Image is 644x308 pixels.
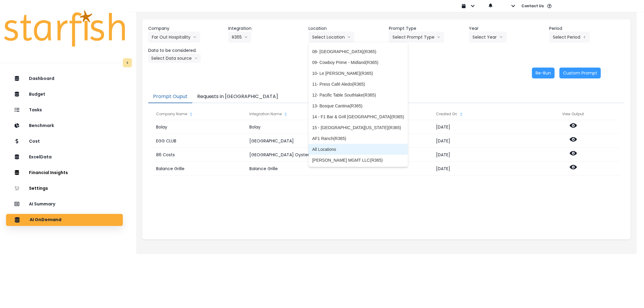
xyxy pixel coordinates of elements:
button: Dashboard [6,73,123,85]
p: Tasks [29,107,42,113]
p: AI Summary [29,202,55,207]
div: Balance Grille [246,162,339,176]
div: [GEOGRAPHIC_DATA] Oyster - [GEOGRAPHIC_DATA] [246,148,339,162]
p: ExcelData [29,154,52,160]
svg: arrow left line [583,34,586,40]
span: 11- Press Café Aledo(R365) [312,81,404,87]
button: R365arrow down line [228,32,252,43]
button: Far Out Hospitalityarrow down line [148,32,200,43]
div: [GEOGRAPHIC_DATA] [246,134,339,148]
button: Prompt Ouput [148,90,192,103]
header: Data to be considered. [148,47,224,54]
button: AI OnDemand [6,214,123,226]
div: [DATE] [433,148,526,162]
svg: arrow down line [195,55,198,61]
button: Custom Prompt [559,68,601,78]
button: Cost [6,135,123,148]
button: Select Periodarrow left line [549,32,590,43]
span: 12- Pacific Table Southlake(R365) [312,92,404,98]
button: AI Summary [6,198,123,210]
button: Tasks [6,104,123,116]
p: AI OnDemand [30,217,61,223]
div: Bolay [246,120,339,134]
span: 08- [GEOGRAPHIC_DATA](R365) [312,49,404,55]
svg: sort [459,112,464,117]
svg: sort [189,112,194,117]
button: Settings [6,183,123,195]
button: Select Locationarrow down line [309,32,354,43]
button: Select Data sourcearrow down line [148,54,201,63]
div: [DATE] [433,134,526,148]
button: Re-Run [532,68,555,78]
button: Select Prompt Typearrow down line [389,32,444,43]
div: Balance Grille [153,162,246,176]
header: Integration [228,25,304,32]
span: 15 - [GEOGRAPHIC_DATA][US_STATE](R365) [312,125,404,131]
svg: sort [283,112,288,117]
p: Dashboard [29,76,54,81]
button: Requests in [GEOGRAPHIC_DATA] [192,90,283,103]
div: [DATE] [433,120,526,134]
span: AF1 Ranch(R365) [312,135,404,141]
div: Integration Name [246,108,339,120]
div: View Output [527,108,620,120]
header: Year [469,25,545,32]
div: [DATE] [433,162,526,176]
span: 14 - F1 Bar & Grill [GEOGRAPHIC_DATA](R365) [312,114,404,120]
header: Period [549,25,625,32]
button: Benchmark [6,120,123,132]
p: Budget [29,92,45,97]
p: Benchmark [29,123,54,128]
svg: arrow down line [347,34,351,40]
button: Budget [6,88,123,100]
svg: arrow down line [437,34,441,40]
header: Prompt Type [389,25,464,32]
span: 13- Bosque Cantina(R365) [312,103,404,109]
button: ExcelData [6,151,123,163]
button: Financial Insights [6,167,123,179]
svg: arrow down line [244,34,248,40]
div: 86 Costs [153,148,246,162]
div: Company Name [153,108,246,120]
div: EGG CLUB [153,134,246,148]
span: [PERSON_NAME] MGMT LLC(R365) [312,157,404,163]
svg: arrow down line [193,34,197,40]
header: Company [148,25,224,32]
span: 09- Cowboy Prime - Midland(R365) [312,59,404,65]
ul: Select Locationarrow down line [309,43,408,167]
div: Bolay [153,120,246,134]
div: Created On [433,108,526,120]
span: 10- Le [PERSON_NAME](R365) [312,70,404,76]
header: Location [309,25,384,32]
button: Select Yeararrow down line [469,32,507,43]
span: All Locations [312,146,404,152]
svg: arrow down line [499,34,503,40]
p: Cost [29,139,40,144]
